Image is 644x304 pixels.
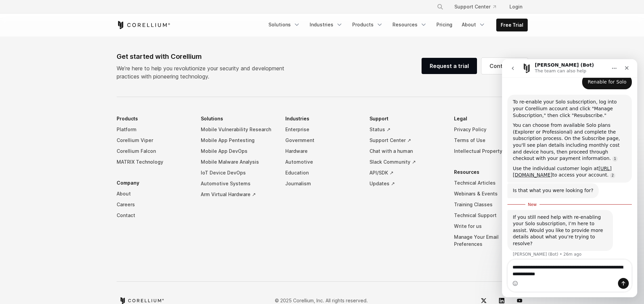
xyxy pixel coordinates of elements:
a: Corellium Home [117,21,170,29]
a: Free Trial [497,19,527,31]
div: Get started with Corellium [117,51,290,62]
div: Navigation Menu [264,19,528,31]
a: Careers [117,199,190,210]
a: Contact [117,210,190,221]
a: MATRIX Technology [117,157,190,167]
div: Navigation Menu [429,1,528,13]
a: Technical Articles [454,178,528,188]
a: Privacy Policy [454,124,528,135]
a: Mobile App DevOps [201,146,275,157]
div: Navigation Menu [117,113,528,260]
a: About [458,19,490,31]
a: Status ↗ [369,124,443,135]
a: Journalism [285,178,359,189]
a: Resources [388,19,431,31]
a: Education [285,167,359,178]
a: Updates ↗ [369,178,443,189]
a: Mobile Malware Analysis [201,157,275,167]
a: Automotive [285,157,359,167]
a: Contact us [481,58,528,74]
a: Intellectual Property [454,146,528,157]
a: Automotive Systems [201,178,275,189]
a: Webinars & Events [454,188,528,199]
a: Support Center ↗ [369,135,443,146]
a: Training Classes [454,199,528,210]
a: Solutions [264,19,304,31]
iframe: Intercom live chat [502,59,637,297]
a: Platform [117,124,190,135]
a: Support Center [449,1,501,13]
a: Technical Support [454,210,528,221]
a: Corellium home [119,297,164,304]
p: © 2025 Corellium, Inc. All rights reserved. [275,297,368,304]
a: About [117,188,190,199]
a: Government [285,135,359,146]
a: Slack Community ↗ [369,157,443,167]
a: Products [348,19,387,31]
a: Mobile App Pentesting [201,135,275,146]
a: Pricing [432,19,456,31]
a: Chat with a human [369,146,443,157]
a: Corellium Viper [117,135,190,146]
a: Login [504,1,528,13]
a: Write for us [454,221,528,232]
a: Enterprise [285,124,359,135]
a: Industries [306,19,347,31]
a: Hardware [285,146,359,157]
a: Manage Your Email Preferences [454,232,528,250]
a: Corellium Falcon [117,146,190,157]
a: Terms of Use [454,135,528,146]
a: Arm Virtual Hardware ↗ [201,189,275,200]
button: Search [434,1,446,13]
a: API/SDK ↗ [369,167,443,178]
a: IoT Device DevOps [201,167,275,178]
a: Request a trial [422,58,477,74]
a: Mobile Vulnerability Research [201,124,275,135]
p: We’re here to help you revolutionize your security and development practices with pioneering tech... [117,64,290,80]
